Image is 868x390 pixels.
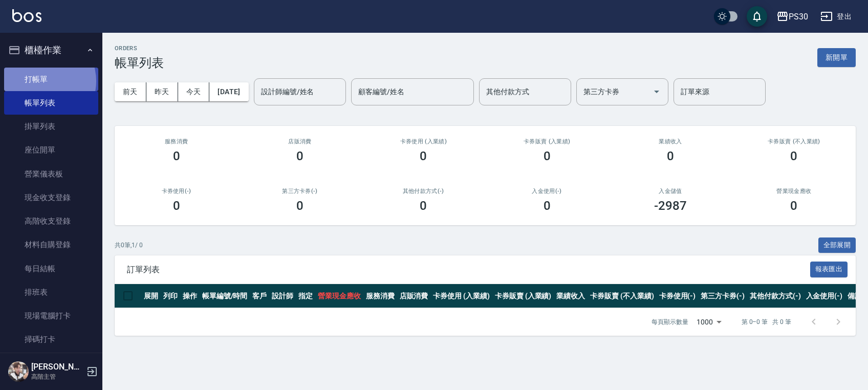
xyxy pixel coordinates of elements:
[127,265,810,275] span: 訂單列表
[115,45,164,52] h2: ORDERS
[420,149,427,163] h3: 0
[115,241,143,250] p: 共 0 筆, 1 / 0
[621,188,720,194] h2: 入金儲值
[4,37,98,63] button: 櫃檯作業
[141,284,161,308] th: 展開
[4,186,98,209] a: 現金收支登錄
[817,48,856,67] button: 新開單
[817,52,856,62] a: 新開單
[747,284,804,308] th: 其他付款方式(-)
[804,284,845,308] th: 入金使用(-)
[127,138,226,145] h3: 服務消費
[250,284,269,308] th: 客戶
[621,138,720,145] h2: 業績收入
[845,284,864,308] th: 備註
[692,308,725,336] div: 1000
[12,9,41,22] img: Logo
[250,188,349,194] h2: 第三方卡券(-)
[4,257,98,280] a: 每日結帳
[161,284,180,308] th: 列印
[588,284,656,308] th: 卡券販賣 (不入業績)
[790,199,797,213] h3: 0
[296,284,315,308] th: 指定
[296,149,303,163] h3: 0
[4,115,98,138] a: 掛單列表
[554,284,588,308] th: 業績收入
[789,10,808,23] div: PS30
[810,264,848,274] a: 報表匯出
[745,138,843,145] h2: 卡券販賣 (不入業績)
[742,317,791,327] p: 第 0–0 筆 共 0 筆
[654,199,687,213] h3: -2987
[790,149,797,163] h3: 0
[269,284,296,308] th: 設計師
[4,233,98,256] a: 材料自購登錄
[497,138,596,145] h2: 卡券販賣 (入業績)
[745,188,843,194] h2: 營業現金應收
[200,284,250,308] th: 帳單編號/時間
[374,138,473,145] h2: 卡券使用 (入業績)
[747,6,767,27] button: save
[818,237,856,253] button: 全部展開
[4,328,98,351] a: 掃碼打卡
[4,138,98,162] a: 座位開單
[115,82,146,101] button: 前天
[146,82,178,101] button: 昨天
[173,199,180,213] h3: 0
[544,199,551,213] h3: 0
[4,91,98,115] a: 帳單列表
[8,361,29,382] img: Person
[296,199,303,213] h3: 0
[374,188,473,194] h2: 其他付款方式(-)
[31,372,83,381] p: 高階主管
[180,284,200,308] th: 操作
[315,284,363,308] th: 營業現金應收
[31,362,83,372] h5: [PERSON_NAME]
[772,6,812,27] button: PS30
[397,284,431,308] th: 店販消費
[648,83,665,100] button: Open
[115,56,164,70] h3: 帳單列表
[430,284,492,308] th: 卡券使用 (入業績)
[652,317,688,327] p: 每頁顯示數量
[4,68,98,91] a: 打帳單
[209,82,248,101] button: [DATE]
[667,149,674,163] h3: 0
[127,188,226,194] h2: 卡券使用(-)
[810,262,848,277] button: 報表匯出
[420,199,427,213] h3: 0
[363,284,397,308] th: 服務消費
[4,280,98,304] a: 排班表
[173,149,180,163] h3: 0
[698,284,747,308] th: 第三方卡券(-)
[178,82,210,101] button: 今天
[544,149,551,163] h3: 0
[4,304,98,328] a: 現場電腦打卡
[4,209,98,233] a: 高階收支登錄
[657,284,699,308] th: 卡券使用(-)
[4,162,98,186] a: 營業儀表板
[492,284,554,308] th: 卡券販賣 (入業績)
[816,7,856,26] button: 登出
[250,138,349,145] h2: 店販消費
[497,188,596,194] h2: 入金使用(-)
